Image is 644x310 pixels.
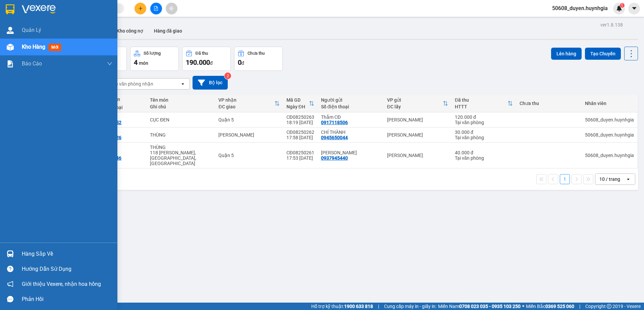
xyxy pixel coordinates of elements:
th: Toggle SortBy [283,95,318,112]
button: Kho công nợ [111,23,149,39]
span: | [378,303,379,310]
div: ĐC giao [218,104,274,109]
span: | [579,303,580,310]
sup: 1 [620,3,625,8]
img: warehouse-icon [7,250,14,257]
div: [PERSON_NAME] [387,117,448,122]
span: Hỗ trợ kỹ thuật: [311,303,373,310]
div: 50608_duyen.huynhgia [585,153,634,158]
div: CHÍ THÀNH [321,130,380,135]
span: notification [7,281,13,287]
button: Chưa thu0đ [234,47,283,71]
div: CĐ08250261 [286,150,314,155]
span: Báo cáo [22,59,42,68]
span: 190.000 [186,58,210,66]
span: file-add [154,6,158,11]
div: Chọn văn phòng nhận [107,81,153,87]
button: file-add [150,3,162,14]
div: THẮNG [95,130,143,135]
button: caret-down [628,3,640,14]
img: warehouse-icon [7,44,14,51]
div: CỤC ĐEN [150,117,212,122]
div: [PERSON_NAME] [387,132,448,138]
button: plus [135,3,146,14]
strong: 1900 633 818 [344,304,373,309]
div: 50608_duyen.huynhgia [585,132,634,138]
div: Nhân viên [585,101,634,106]
div: Quận 5 [218,153,279,158]
strong: 0369 525 060 [545,304,574,309]
span: Quản Lý [22,26,41,34]
div: Người gửi [321,97,380,103]
div: Tại văn phòng [455,155,513,161]
div: 0937945440 [321,155,348,161]
div: VP gửi [387,97,443,103]
span: question-circle [7,266,13,272]
div: Phản hồi [22,294,112,304]
button: aim [166,3,177,14]
div: Hướng dẫn sử dụng [22,264,112,274]
img: solution-icon [7,60,14,67]
span: plus [138,6,143,11]
div: 17:58 [DATE] [286,135,314,140]
span: 0 [238,58,241,66]
span: copyright [607,304,611,309]
span: đ [241,60,244,66]
div: Số lượng [144,51,161,56]
div: Tên món [150,97,212,103]
div: Thắm CĐ [321,114,380,120]
img: icon-new-feature [616,5,622,11]
th: Toggle SortBy [384,95,451,112]
th: Toggle SortBy [451,95,516,112]
button: Tạo Chuyến [585,48,621,60]
div: [PERSON_NAME] [218,132,279,138]
div: 18:19 [DATE] [286,120,314,125]
div: [PERSON_NAME] [387,153,448,158]
button: Bộ lọc [193,76,228,90]
span: Miền Bắc [526,303,574,310]
div: 10 / trang [599,176,620,183]
span: 4 [134,58,138,66]
div: NGỌC GIAO [321,150,380,155]
th: Toggle SortBy [215,95,283,112]
div: 50608_duyen.huynhgia [585,117,634,122]
div: Tại văn phòng [455,120,513,125]
div: Số điện thoại [95,105,143,110]
div: 40.000 đ [455,150,513,155]
span: aim [169,6,174,11]
div: Ngày ĐH [286,104,309,109]
button: Đã thu190.000đ [182,47,231,71]
div: Quận 5 [218,117,279,122]
img: warehouse-icon [7,27,14,34]
div: Số điện thoại [321,104,380,109]
span: Miền Nam [438,303,521,310]
span: Giới thiệu Vexere, nhận hoa hồng [22,280,101,288]
div: 120.000 đ [455,114,513,120]
svg: open [180,81,185,87]
div: Đã thu [196,51,208,56]
button: 1 [560,174,570,184]
div: Tại văn phòng [455,135,513,140]
button: Số lượng4món [130,47,179,71]
button: Hàng đã giao [149,23,187,39]
span: 50608_duyen.huynhgia [547,4,613,12]
span: down [107,61,112,66]
div: Hàng sắp về [22,249,112,259]
img: logo-vxr [6,4,14,14]
div: Chưa thu [520,101,578,106]
div: TIÊN [95,114,143,120]
div: 118 Nguyễn Hữu Tiến, Tây Thạnh, Tân Phú [150,150,212,166]
div: CĐ08250263 [286,114,314,120]
div: VP nhận [218,97,274,103]
span: 1 [621,3,623,8]
div: HÀ [95,150,143,155]
div: Chưa thu [248,51,265,56]
strong: 0708 023 035 - 0935 103 250 [459,304,521,309]
div: 0917118506 [321,120,348,125]
div: Ghi chú [150,104,212,109]
div: 17:53 [DATE] [286,155,314,161]
button: Lên hàng [551,48,582,60]
div: ver 1.8.138 [600,21,623,29]
div: CĐ08250262 [286,130,314,135]
div: Đã thu [455,97,507,103]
